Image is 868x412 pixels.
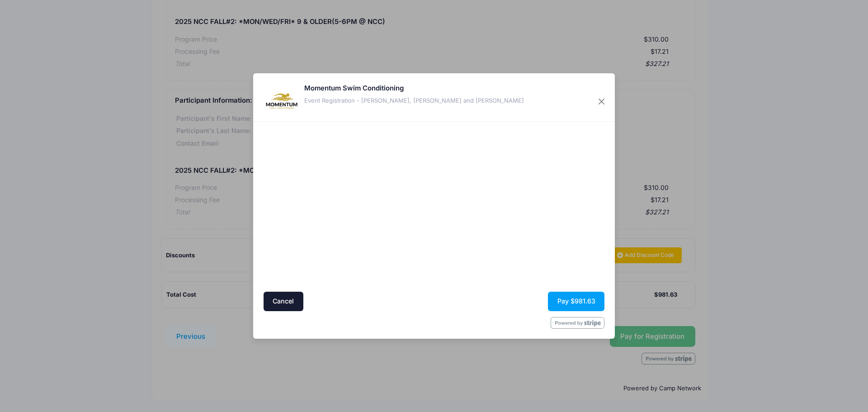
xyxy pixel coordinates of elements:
[304,96,524,105] div: Event Registration - [PERSON_NAME], [PERSON_NAME] and [PERSON_NAME]
[304,83,524,93] h5: Momentum Swim Conditioning
[262,124,432,227] iframe: Secure address input frame
[594,93,610,109] button: Close
[437,124,607,289] iframe: Secure payment input frame
[264,292,303,311] button: Cancel
[548,292,604,311] button: Pay $981.63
